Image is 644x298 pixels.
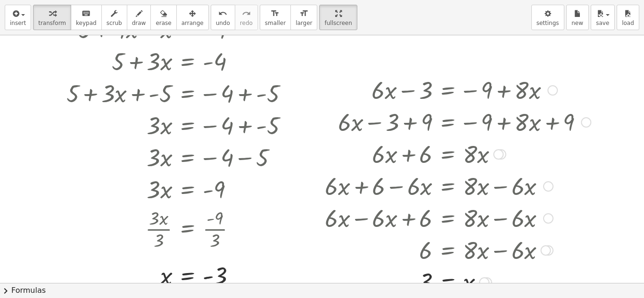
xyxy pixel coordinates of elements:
[265,20,286,26] span: smaller
[290,5,317,30] button: format_sizelarger
[216,20,230,26] span: undo
[324,20,352,26] span: fullscreen
[10,20,26,26] span: insert
[242,8,251,19] i: redo
[150,5,176,30] button: erase
[132,20,146,26] span: draw
[319,5,357,30] button: fullscreen
[211,5,235,30] button: undoundo
[156,20,171,26] span: erase
[271,8,280,19] i: format_size
[299,8,308,19] i: format_size
[571,20,583,26] span: new
[5,5,31,30] button: insert
[33,5,71,30] button: transform
[235,5,258,30] button: redoredo
[531,5,564,30] button: settings
[127,5,151,30] button: draw
[101,5,127,30] button: scrub
[38,20,66,26] span: transform
[622,20,634,26] span: load
[76,20,97,26] span: keypad
[566,5,589,30] button: new
[176,5,209,30] button: arrange
[596,20,609,26] span: save
[240,20,253,26] span: redo
[296,20,312,26] span: larger
[82,8,91,19] i: keyboard
[218,8,227,19] i: undo
[71,5,102,30] button: keyboardkeypad
[182,20,204,26] span: arrange
[591,5,615,30] button: save
[537,20,559,26] span: settings
[260,5,291,30] button: format_sizesmaller
[107,20,122,26] span: scrub
[617,5,639,30] button: load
